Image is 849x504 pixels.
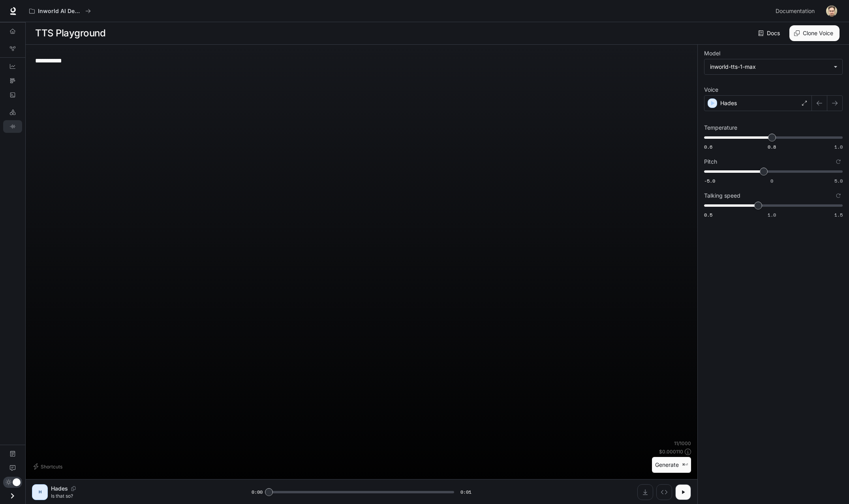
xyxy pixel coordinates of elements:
span: 0.5 [704,211,712,218]
span: 0:01 [460,488,471,496]
div: inworld-tts-1-max [704,59,842,74]
a: Documentation [772,3,821,19]
span: 1.0 [834,143,843,150]
span: 1.0 [768,211,776,218]
button: Reset to default [834,157,843,166]
a: Graph Registry [3,42,22,55]
h1: TTS Playground [35,25,105,41]
button: User avatar [824,3,840,19]
button: Inspect [656,484,672,500]
button: Clone Voice [789,25,840,41]
p: Hades [720,99,737,107]
span: -5.0 [704,177,715,184]
p: 11 / 1000 [674,440,691,447]
span: 0 [770,177,773,184]
a: Dashboards [3,60,22,73]
p: Talking speed [704,193,740,198]
a: Documentation [3,447,22,460]
a: Feedback [3,462,22,474]
a: Overview [3,25,22,38]
span: Documentation [776,6,815,16]
a: Logs [3,89,22,101]
p: Voice [704,87,718,92]
div: inworld-tts-1-max [710,63,830,71]
button: Open drawer [4,488,21,504]
button: Shortcuts [32,460,66,473]
p: Is that so? [51,493,233,499]
a: Traces [3,74,22,87]
a: TTS Playground [3,120,22,133]
span: 0.6 [704,143,712,150]
button: All workspaces [26,3,94,19]
a: LLM Playground [3,106,22,119]
p: Model [704,51,720,56]
a: Docs [757,25,783,41]
span: 5.0 [834,177,843,184]
span: 0.8 [768,143,776,150]
button: Copy Voice ID [68,486,79,491]
button: Reset to default [834,191,843,200]
p: ⌘⏎ [682,462,688,467]
span: 1.5 [834,211,843,218]
button: Generate⌘⏎ [652,457,691,473]
span: 0:00 [252,488,263,496]
img: User avatar [826,6,837,17]
p: Inworld AI Demos [38,8,82,15]
p: Hades [51,485,68,493]
button: Download audio [637,484,653,500]
span: Dark mode toggle [13,478,21,486]
div: H [34,486,46,498]
p: $ 0.000110 [659,448,683,455]
p: Pitch [704,159,717,164]
p: Temperature [704,125,737,130]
